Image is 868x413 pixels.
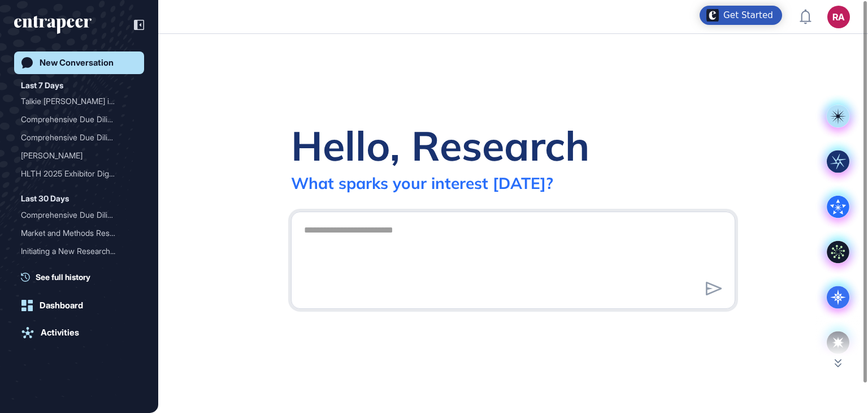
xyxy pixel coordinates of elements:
[21,224,137,242] div: Market and Methods Research for AI Model Predicting Airline Ticket Prices
[21,110,137,128] div: Comprehensive Due Diligence and Competitor Intelligence Report for Cyclothe
[21,271,144,283] a: See full history
[827,6,850,28] button: RA
[706,9,719,21] img: launcher-image-alternative-text
[21,260,128,278] div: New Thread
[723,10,773,21] div: Get Started
[700,6,782,25] div: Open Get Started checklist
[21,165,128,183] div: HLTH 2025 Exhibitor Diges...
[21,206,128,224] div: Comprehensive Due Diligen...
[36,271,90,283] span: See full history
[21,92,137,110] div: Talkie Robie için Kapsamlı Rekabet Analizi ve Pazar Araştırması Raporu
[21,224,128,242] div: Market and Methods Resear...
[291,120,589,171] div: Hello, Research
[14,294,144,317] a: Dashboard
[21,242,128,260] div: Initiating a New Research...
[21,79,63,92] div: Last 7 Days
[21,110,128,128] div: Comprehensive Due Diligen...
[14,51,144,74] a: New Conversation
[291,173,553,193] div: What sparks your interest [DATE]?
[21,206,137,224] div: Comprehensive Due Diligence and Competitor Intelligence Report for RARESUM in AI-Powered HealthTech
[14,321,144,344] a: Activities
[21,128,128,147] div: Comprehensive Due Diligen...
[21,260,137,278] div: New Thread
[40,58,114,68] div: New Conversation
[21,128,137,147] div: Comprehensive Due Diligence and Competitor Intelligence Report for Vignetim in AI-Powered SMB Gro...
[14,16,92,34] div: entrapeer-logo
[21,242,137,260] div: Initiating a New Research Request
[21,92,128,110] div: Talkie [PERSON_NAME] için Kapsaml...
[40,300,83,311] div: Dashboard
[21,147,137,165] div: Reese
[41,328,79,338] div: Activities
[21,147,128,165] div: [PERSON_NAME]
[21,165,137,183] div: HLTH 2025 Exhibitor Digest Report for Eczacıbaşı: Analysis of Use Cases, Innovation Trends, and S...
[21,192,69,205] div: Last 30 Days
